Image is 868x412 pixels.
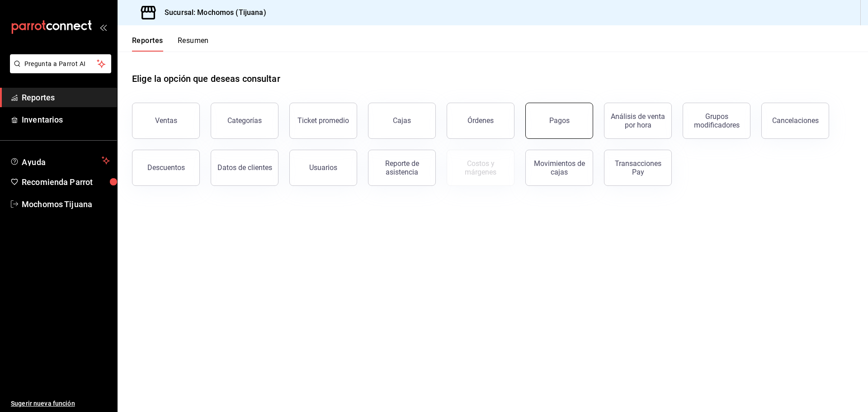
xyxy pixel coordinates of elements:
button: Órdenes [447,103,514,139]
div: Datos de clientes [217,163,272,172]
span: Pregunta a Parrot AI [24,59,97,69]
h3: Sucursal: Mochomos (Tijuana) [157,7,266,18]
div: Ventas [155,116,177,125]
button: Análisis de venta por hora [604,103,672,139]
button: Reportes [132,36,163,52]
span: Ayuda [22,155,98,166]
button: Categorías [211,103,278,139]
div: Movimientos de cajas [531,159,587,176]
button: Pregunta a Parrot AI [10,54,111,73]
div: Costos y márgenes [453,159,509,176]
span: Reportes [22,91,110,104]
div: Reporte de asistencia [374,159,430,176]
div: Transacciones Pay [610,159,666,176]
h1: Elige la opción que deseas consultar [132,72,280,85]
div: Descuentos [147,163,185,172]
div: Ticket promedio [297,116,349,125]
span: Sugerir nueva función [11,399,110,408]
button: Pagos [525,103,593,139]
button: Datos de clientes [211,150,278,186]
button: Reporte de asistencia [368,150,436,186]
button: Resumen [178,36,209,52]
div: Categorías [227,116,262,125]
span: Inventarios [22,114,110,126]
div: Grupos modificadores [689,112,745,129]
a: Pregunta a Parrot AI [6,66,111,75]
span: Recomienda Parrot [22,176,110,188]
div: Cajas [393,116,411,125]
button: Ticket promedio [289,103,357,139]
button: open_drawer_menu [99,24,107,31]
button: Descuentos [132,150,200,186]
div: Análisis de venta por hora [610,112,666,129]
div: Órdenes [467,116,494,125]
button: Movimientos de cajas [525,150,593,186]
button: Grupos modificadores [683,103,750,139]
div: navigation tabs [132,36,209,52]
button: Contrata inventarios para ver este reporte [447,150,514,186]
button: Usuarios [289,150,357,186]
button: Transacciones Pay [604,150,672,186]
button: Cancelaciones [761,103,829,139]
span: Mochomos Tijuana [22,198,110,210]
div: Usuarios [309,163,337,172]
div: Pagos [549,116,570,125]
button: Ventas [132,103,200,139]
button: Cajas [368,103,436,139]
div: Cancelaciones [772,116,819,125]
